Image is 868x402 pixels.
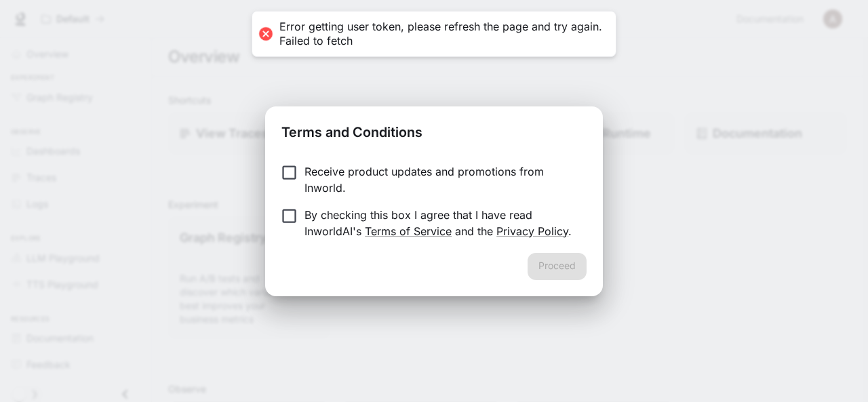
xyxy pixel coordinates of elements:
[265,106,603,153] h2: Terms and Conditions
[304,163,576,196] p: Receive product updates and promotions from Inworld.
[365,224,452,238] a: Terms of Service
[279,20,602,48] div: Error getting user token, please refresh the page and try again. Failed to fetch
[496,224,568,238] a: Privacy Policy
[304,207,576,239] p: By checking this box I agree that I have read InworldAI's and the .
